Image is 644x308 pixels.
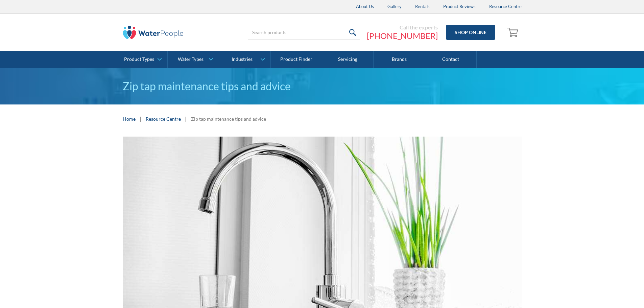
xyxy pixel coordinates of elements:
[123,26,184,39] img: The Water People
[123,78,522,94] h1: Zip tap maintenance tips and advice
[191,115,266,122] div: Zip tap maintenance tips and advice
[248,25,360,40] input: Search products
[124,56,154,62] div: Product Types
[123,115,136,122] a: Home
[507,27,520,38] img: shopping cart
[178,56,204,62] div: Water Types
[139,115,142,123] div: |
[271,51,322,68] a: Product Finder
[425,51,477,68] a: Contact
[367,24,438,31] div: Call the experts
[146,115,181,122] a: Resource Centre
[232,56,253,62] div: Industries
[374,51,425,68] a: Brands
[116,51,167,68] a: Product Types
[168,51,219,68] a: Water Types
[219,51,270,68] a: Industries
[184,115,188,123] div: |
[367,31,438,41] a: [PHONE_NUMBER]
[322,51,374,68] a: Servicing
[446,25,495,40] a: Shop Online
[505,24,522,41] a: Open empty cart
